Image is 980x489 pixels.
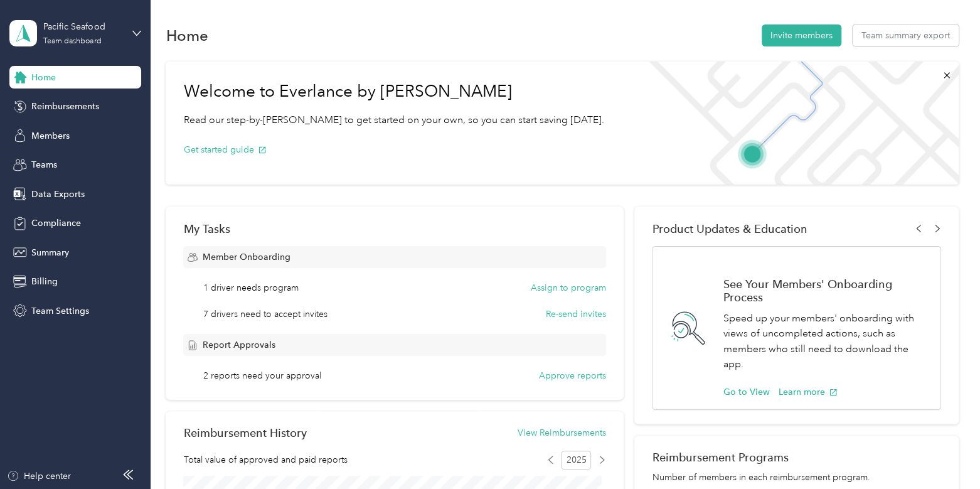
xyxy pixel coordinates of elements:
div: My Tasks [183,222,605,235]
span: Total value of approved and paid reports [183,453,347,466]
iframe: Everlance-gr Chat Button Frame [910,419,980,489]
span: Billing [31,275,58,288]
h1: Home [166,29,208,42]
p: Number of members in each reimbursement program. [652,471,940,484]
div: Pacific Seafood [43,20,122,33]
span: Report Approvals [202,338,275,352]
span: 2 reports need your approval [203,369,321,382]
span: 1 driver needs program [203,281,299,294]
button: Invite members [762,24,841,46]
button: Help center [7,470,71,483]
button: Team summary export [853,24,959,46]
span: 2025 [561,451,591,470]
span: Product Updates & Education [652,222,807,235]
img: Welcome to everlance [636,62,958,185]
button: Approve reports [539,369,606,382]
p: Speed up your members' onboarding with views of uncompleted actions, such as members who still ne... [723,311,927,372]
div: Team dashboard [43,38,101,45]
span: Compliance [31,217,81,230]
span: Member Onboarding [202,250,290,264]
span: Summary [31,246,69,259]
button: View Reimbursements [518,426,606,439]
button: Go to View [723,385,769,399]
h1: Welcome to Everlance by [PERSON_NAME] [183,82,604,102]
span: Data Exports [31,188,85,201]
span: Team Settings [31,304,89,318]
button: Learn more [778,385,838,399]
h2: Reimbursement History [183,426,306,439]
span: 7 drivers need to accept invites [203,308,328,321]
h1: See Your Members' Onboarding Process [723,277,927,304]
button: Assign to program [531,281,606,294]
button: Re-send invites [546,308,606,321]
h2: Reimbursement Programs [652,451,940,464]
p: Read our step-by-[PERSON_NAME] to get started on your own, so you can start saving [DATE]. [183,112,604,128]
